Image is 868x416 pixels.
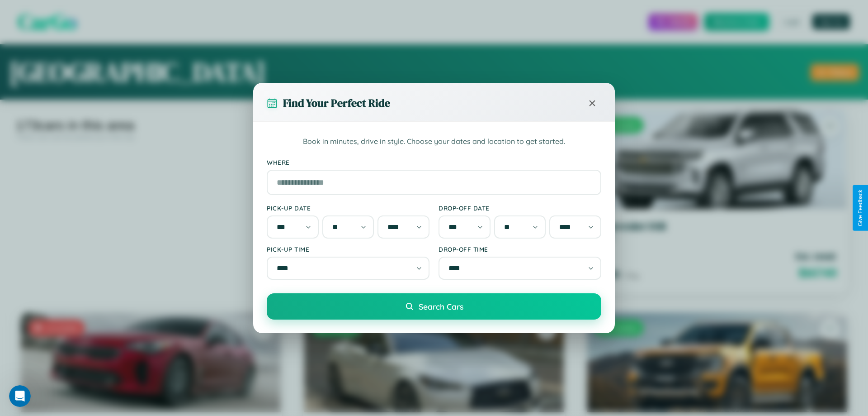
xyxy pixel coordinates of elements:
[267,245,429,253] label: Pick-up Time
[439,204,601,212] label: Drop-off Date
[283,96,390,110] h3: Find Your Perfect Ride
[267,204,429,212] label: Pick-up Date
[267,136,601,148] p: Book in minutes, drive in style. Choose your dates and location to get started.
[267,293,601,320] button: Search Cars
[439,245,601,253] label: Drop-off Time
[419,301,463,311] span: Search Cars
[267,158,601,166] label: Where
